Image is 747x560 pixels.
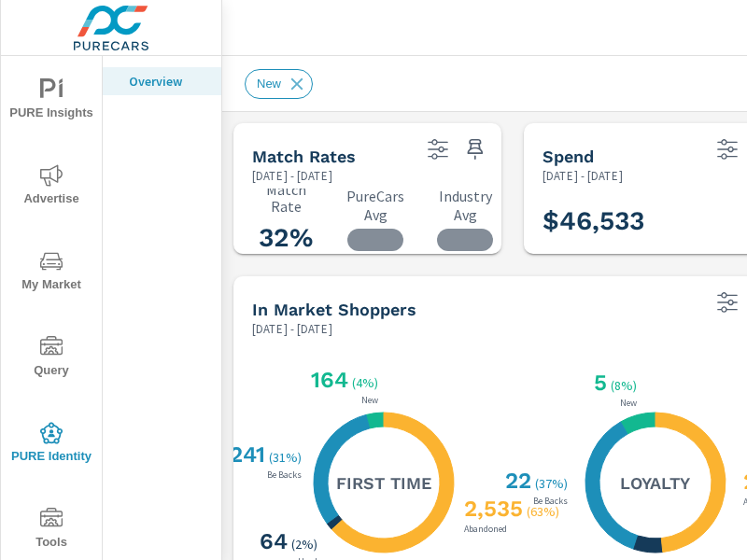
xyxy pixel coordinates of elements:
[460,134,490,164] span: Save this to your personalized report
[620,472,690,494] h5: Loyalty
[7,336,96,382] span: Query
[7,422,96,468] span: PURE Identity
[129,72,206,91] p: Overview
[7,164,96,210] span: Advertise
[269,449,305,466] p: ( 31% )
[529,497,571,506] p: Be Backs
[543,167,623,185] p: [DATE] - [DATE]
[342,187,409,224] p: PureCars Avg
[7,250,96,296] span: My Market
[336,472,431,494] h5: First Time
[252,320,332,338] p: [DATE] - [DATE]
[7,78,96,124] span: PURE Insights
[611,377,641,394] p: ( 8% )
[263,470,305,480] p: Be Backs
[256,528,288,554] h3: 64
[543,205,644,237] h3: $46,533
[352,374,382,391] p: ( 4% )
[431,187,499,224] p: Industry Avg
[252,147,356,166] h5: Match Rates
[252,300,416,319] h5: In Market Shoppers
[252,222,319,254] h3: 32%
[246,77,292,91] span: New
[590,370,607,396] h3: 5
[210,441,265,468] h3: 1,241
[527,503,563,520] p: ( 63% )
[358,396,382,405] p: New
[252,167,332,185] p: [DATE] - [DATE]
[7,508,96,553] span: Tools
[103,67,221,95] div: Overview
[307,367,348,393] h3: 164
[616,399,641,408] p: New
[543,147,594,166] h5: Spend
[501,468,531,494] h3: 22
[252,181,319,215] p: Match Rate
[535,475,571,492] p: ( 37% )
[460,496,523,522] h3: 2,535
[245,69,313,99] div: New
[460,525,511,534] p: Abandoned
[291,536,321,553] p: ( 2% )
